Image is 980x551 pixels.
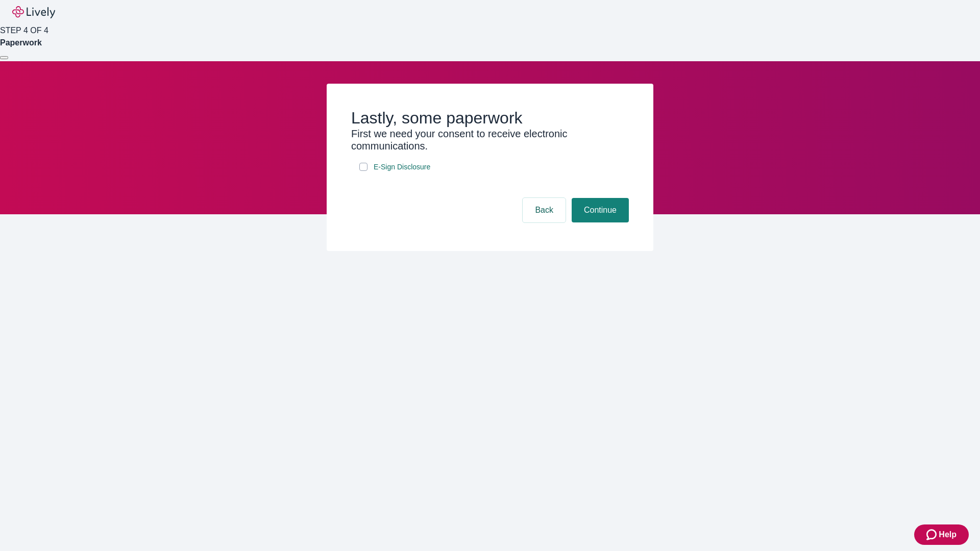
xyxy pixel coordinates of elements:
a: e-sign disclosure document [372,161,432,173]
span: Help [939,529,957,541]
svg: Zendesk support icon [926,529,939,541]
h3: First we need your consent to receive electronic communications. [351,128,629,152]
button: Continue [572,198,629,222]
button: Back [523,198,566,222]
button: Zendesk support iconHelp [914,524,969,545]
span: E-Sign Disclosure [374,162,430,172]
h2: Lastly, some paperwork [351,108,629,128]
img: Lively [12,6,55,18]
